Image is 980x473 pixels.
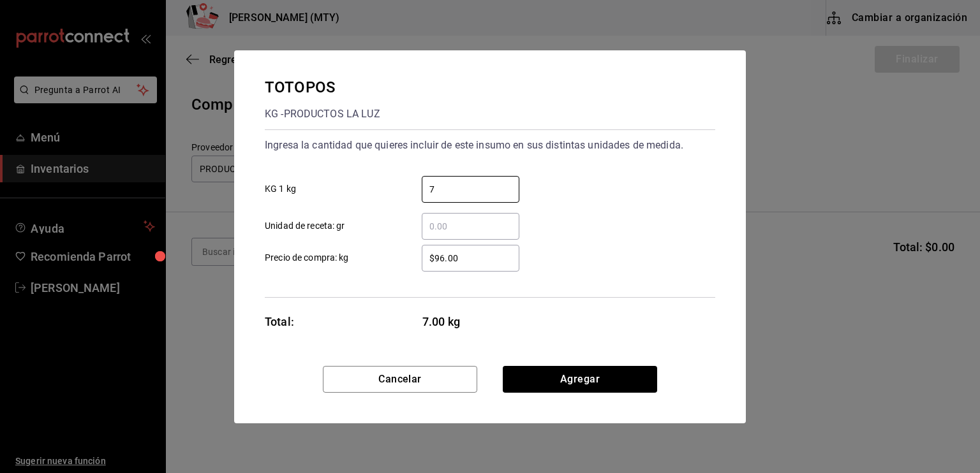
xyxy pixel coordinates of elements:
button: Cancelar [323,366,477,393]
span: KG 1 kg [265,182,296,196]
div: TOTOPOS [265,76,380,99]
div: Ingresa la cantidad que quieres incluir de este insumo en sus distintas unidades de medida. [265,135,715,156]
input: KG 1 kg [422,182,519,197]
span: Precio de compra: kg [265,251,349,265]
span: 7.00 kg [422,313,520,330]
button: Agregar [503,366,657,393]
input: Unidad de receta: gr [422,219,519,234]
div: KG - PRODUCTOS LA LUZ [265,104,380,124]
span: Unidad de receta: gr [265,219,345,233]
div: Total: [265,313,294,330]
input: Precio de compra: kg [422,251,519,266]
